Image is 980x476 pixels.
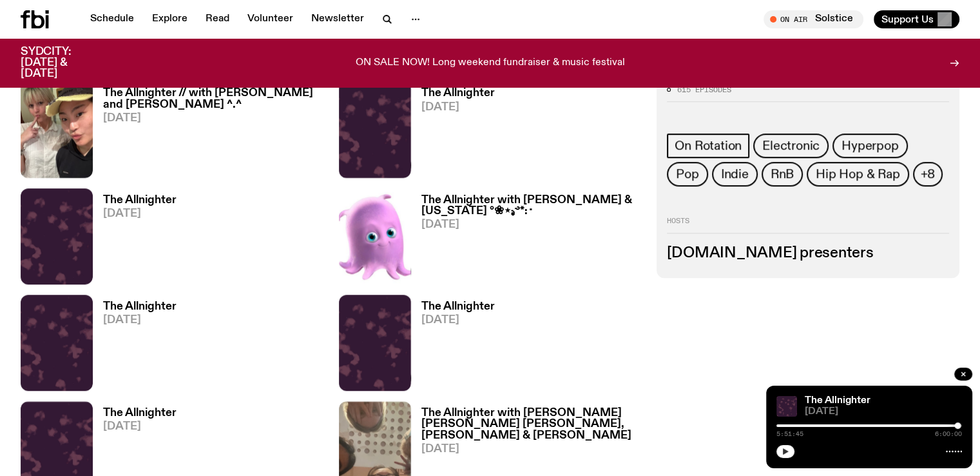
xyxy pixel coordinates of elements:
[103,195,177,206] h3: The Allnighter
[675,139,742,154] span: On Rotation
[303,10,372,28] a: Newsletter
[93,88,323,177] a: The Allnighter // with [PERSON_NAME] and [PERSON_NAME] ^.^[DATE]
[667,246,949,261] h3: [DOMAIN_NAME] presenters
[421,408,642,441] h3: The Allnighter with [PERSON_NAME] [PERSON_NAME] [PERSON_NAME], [PERSON_NAME] & [PERSON_NAME]
[144,10,195,28] a: Explore
[667,163,707,187] a: Pop
[771,168,794,182] span: RnB
[805,407,962,417] span: [DATE]
[93,301,177,391] a: The Allnighter[DATE]
[421,102,495,113] span: [DATE]
[676,168,698,182] span: Pop
[103,408,177,419] h3: The Allnighter
[21,46,103,79] h3: SYDCITY: [DATE] & [DATE]
[421,301,495,312] h3: The Allnighter
[762,139,820,154] span: Electronic
[935,431,962,437] span: 6:00:00
[198,10,237,28] a: Read
[712,163,758,187] a: Indie
[103,315,177,326] span: [DATE]
[103,208,177,219] span: [DATE]
[93,195,177,284] a: The Allnighter[DATE]
[721,168,749,182] span: Indie
[421,219,642,230] span: [DATE]
[103,88,323,110] h3: The Allnighter // with [PERSON_NAME] and [PERSON_NAME] ^.^
[339,188,411,284] img: An animated image of a pink squid named pearl from Nemo.
[411,195,642,284] a: The Allnighter with [PERSON_NAME] & [US_STATE] °❀⋆.ೃ࿔*:･[DATE]
[913,163,943,187] button: +8
[764,10,863,28] button: On AirSolstice
[667,218,949,233] h2: Hosts
[881,14,934,25] span: Support Us
[421,444,642,455] span: [DATE]
[807,163,908,187] a: Hip Hop & Rap
[356,57,625,69] p: ON SALE NOW! Long weekend fundraiser & music festival
[240,10,301,28] a: Volunteer
[103,421,177,432] span: [DATE]
[411,301,495,391] a: The Allnighter[DATE]
[805,395,870,406] a: The Allnighter
[667,134,749,159] a: On Rotation
[421,315,495,326] span: [DATE]
[753,134,829,159] a: Electronic
[82,10,142,28] a: Schedule
[103,301,177,312] h3: The Allnighter
[103,113,323,124] span: [DATE]
[816,168,899,182] span: Hip Hop & Rap
[762,163,803,187] a: RnB
[832,134,907,159] a: Hyperpop
[677,86,731,94] span: 615 episodes
[874,10,959,28] button: Support Us
[776,431,803,437] span: 5:51:45
[841,139,898,154] span: Hyperpop
[921,168,936,182] span: +8
[21,81,93,177] img: Two girls take a selfie. Girl on the right wears a baseball cap and wearing a black hoodie. Girl ...
[421,88,495,99] h3: The Allnighter
[411,88,495,177] a: The Allnighter[DATE]
[421,195,642,217] h3: The Allnighter with [PERSON_NAME] & [US_STATE] °❀⋆.ೃ࿔*:･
